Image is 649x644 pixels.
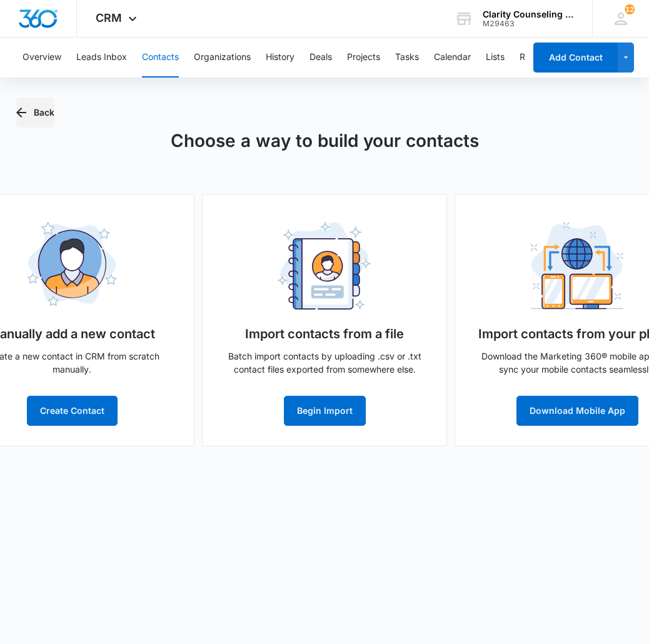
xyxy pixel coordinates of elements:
p: Batch import contacts by uploading .csv or .txt contact files exported from somewhere else. [223,350,426,376]
button: Organizations [194,38,251,78]
button: Add Contact [533,43,618,73]
button: Deals [309,38,332,78]
button: Begin Import [284,396,366,426]
button: Lists [486,38,505,78]
h5: Import contacts from a file [245,325,404,343]
button: Leads Inbox [76,38,127,78]
button: Overview [23,38,61,78]
button: Calendar [434,38,471,78]
span: CRM [96,11,122,24]
div: account name [483,9,574,19]
button: History [266,38,294,78]
div: account id [483,19,574,28]
button: Projects [347,38,380,78]
button: Create Contact [27,396,118,426]
button: Back [16,98,54,128]
button: Download Mobile App [516,396,638,426]
h1: Choose a way to build your contacts [171,128,479,154]
span: 12 [625,4,635,14]
button: Tasks [395,38,419,78]
button: Reports [520,38,551,78]
div: notifications count [625,4,635,14]
button: Contacts [142,38,179,78]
